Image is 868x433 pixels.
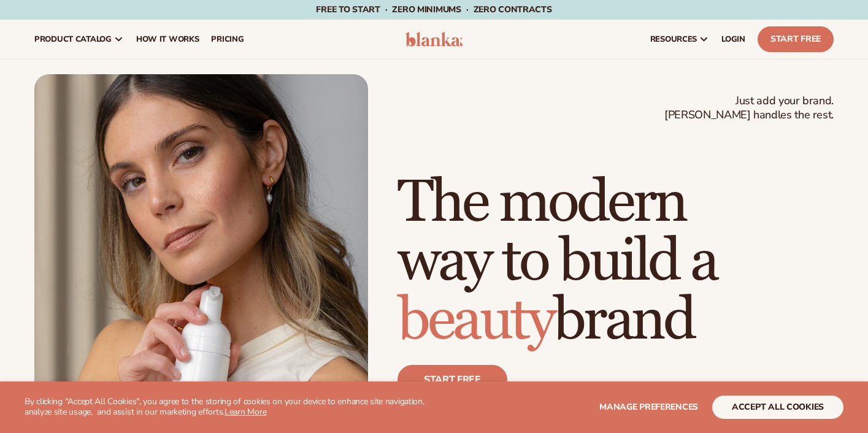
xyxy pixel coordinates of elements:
button: Manage preferences [599,396,698,419]
p: By clicking "Accept All Cookies", you agree to the storing of cookies on your device to enhance s... [25,397,447,418]
a: LOGIN [715,20,751,59]
span: Just add your brand. [PERSON_NAME] handles the rest. [664,94,834,123]
button: accept all cookies [712,396,843,419]
span: beauty [398,285,553,356]
a: How It Works [130,20,205,59]
span: pricing [211,34,244,44]
img: logo [405,32,463,47]
span: Manage preferences [599,401,698,413]
a: product catalog [28,20,130,59]
a: Start free [398,365,507,394]
h1: The modern way to build a brand [398,174,834,350]
span: resources [650,34,697,44]
span: LOGIN [721,34,745,44]
a: pricing [205,20,250,59]
span: product catalog [34,34,112,44]
a: Learn More [225,406,266,418]
span: How It Works [136,34,199,44]
a: Start Free [758,26,834,52]
span: Free to start · ZERO minimums · ZERO contracts [316,4,551,15]
a: resources [644,20,715,59]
